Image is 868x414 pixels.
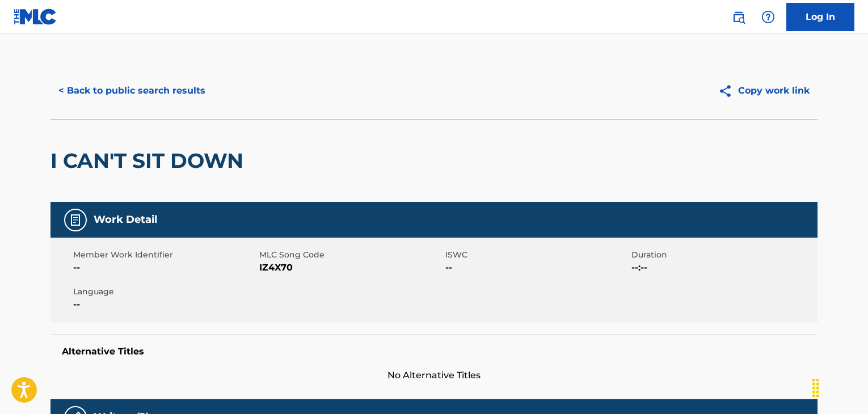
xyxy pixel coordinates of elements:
[807,371,825,405] div: Drag
[73,249,256,261] span: Member Work Identifier
[14,9,57,25] img: MLC Logo
[757,6,779,28] div: Help
[73,298,256,311] span: --
[631,261,815,274] span: --:--
[62,346,806,357] h5: Alternative Titles
[761,10,775,24] img: help
[631,249,815,261] span: Duration
[73,286,256,298] span: Language
[811,360,868,414] iframe: Chat Widget
[73,261,256,274] span: --
[710,77,818,105] button: Copy work link
[732,10,745,24] img: search
[259,261,443,274] span: IZ4X70
[445,261,629,274] span: --
[445,249,629,261] span: ISWC
[50,148,249,174] h2: I CAN'T SIT DOWN
[786,3,854,31] a: Log In
[718,84,738,98] img: Copy work link
[69,213,82,227] img: Work Detail
[259,249,443,261] span: MLC Song Code
[50,77,213,105] button: < Back to public search results
[94,213,157,226] h5: Work Detail
[727,6,750,28] a: Public Search
[50,369,818,382] span: No Alternative Titles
